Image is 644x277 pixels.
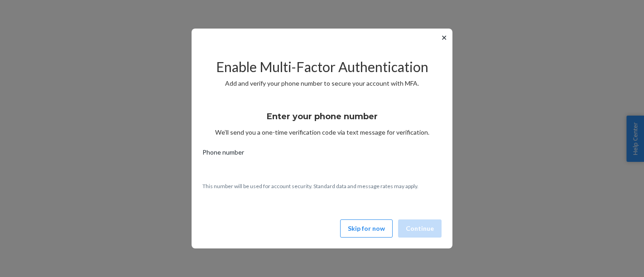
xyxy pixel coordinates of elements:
[202,182,442,190] p: This number will be used for account security. Standard data and message rates may apply.
[340,219,393,238] button: Skip for now
[202,148,244,160] span: Phone number
[439,32,449,43] button: ✕
[202,103,442,137] div: We’ll send you a one-time verification code via text message for verification.
[267,111,378,122] h3: Enter your phone number
[202,79,442,88] p: Add and verify your phone number to secure your account with MFA.
[398,219,442,238] button: Continue
[202,59,442,74] h2: Enable Multi-Factor Authentication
